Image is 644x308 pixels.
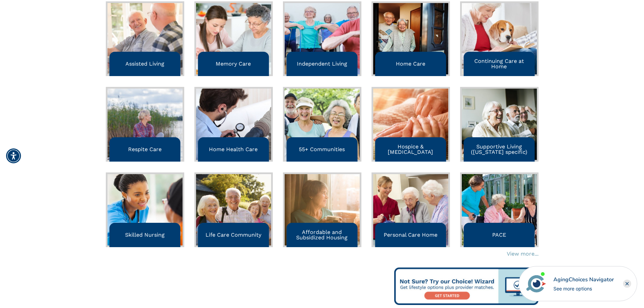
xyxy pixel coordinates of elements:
a: Affordable and Subsidized Housing [283,172,361,247]
p: Affordable and Subsidized Housing [289,230,355,240]
p: 55+ Communities [299,147,345,152]
img: LongTermCareAtHome_2x.jpg [462,3,537,74]
p: Life Care Community [206,232,261,238]
a: Home Care [372,1,450,76]
a: Life Care Community [194,172,273,247]
img: LifeCareCommunity_2x.jpg [196,174,271,245]
a: Home Health Care [194,87,273,162]
a: Supportive Living ([US_STATE] specific) [460,87,539,162]
p: Continuing Care at Home [466,58,532,69]
a: View more... [507,250,539,258]
a: Respite Care [106,87,184,162]
a: Memory Care [194,1,273,76]
a: Personal Care Home [372,172,450,247]
p: Assisted Living [125,61,164,67]
p: Supportive Living ([US_STATE] specific) [466,144,532,155]
a: Continuing Care at Home [460,1,539,76]
img: Hospice_Palliative_2x.jpg [373,89,448,160]
p: Skilled Nursing [125,232,165,238]
div: Accessibility Menu [6,148,21,163]
img: HomeHealth_2x.jpg [196,89,271,160]
a: PACE [460,172,539,247]
img: Independent_2x.jpg [285,3,360,74]
p: Respite Care [128,147,162,152]
div: See more options [553,285,614,292]
img: MemoryCare_2x.jpg [196,3,271,74]
img: AssistedLiving_2x.jpg [108,3,183,74]
a: Hospice & [MEDICAL_DATA] [372,87,450,162]
img: SupportiveLiving_2x.jpg [462,89,537,160]
img: RespiteCare_2x.jpg [108,89,183,160]
img: HomeCare_2x.jpg [373,3,448,74]
a: 55+ Communities [283,87,361,162]
p: Home Health Care [209,147,258,152]
img: SkilledNursing_2x.jpg [108,174,183,245]
img: PersonalCare_2x.jpg [373,174,448,245]
p: Home Care [396,61,425,67]
a: Independent Living [283,1,361,76]
img: AffordableHousing_2x.jpg [285,174,360,245]
a: Assisted Living [106,1,184,76]
img: Pace_2x.jpg [462,174,537,245]
img: 55PlusCommunities_2x.jpg [285,89,360,160]
div: AgingChoices Navigator [553,276,614,284]
p: PACE [492,232,506,238]
img: What Does Assisted Living Cost? [394,267,539,305]
a: Skilled Nursing [106,172,184,247]
div: Close [623,280,631,288]
p: Personal Care Home [384,232,437,238]
p: Memory Care [216,61,251,67]
img: avatar [525,272,548,295]
p: Hospice & [MEDICAL_DATA] [378,144,444,155]
p: Independent Living [297,61,347,67]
